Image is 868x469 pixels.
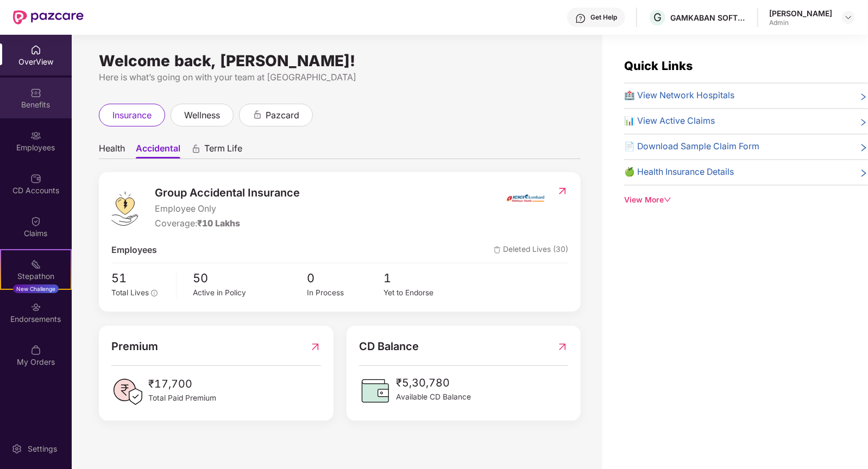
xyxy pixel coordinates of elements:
[307,269,383,287] span: 0
[204,143,242,159] span: Term Life
[111,338,158,355] span: Premium
[359,375,392,407] img: CDBalanceIcon
[30,87,41,98] img: svg+xml;base64,PHN2ZyBpZD0iQmVuZWZpdHMiIHhtbG5zPSJodHRwOi8vd3d3LnczLm9yZy8yMDAwL3N2ZyIgd2lkdGg9Ij...
[359,338,419,355] span: CD Balance
[155,185,300,201] span: Group Accidental Insurance
[494,246,501,253] img: deleteIcon
[111,269,168,287] span: 51
[13,10,84,24] img: New Pazcare Logo
[11,443,22,454] img: svg+xml;base64,PHN2ZyBpZD0iU2V0dGluZy0yMHgyMCIgeG1sbnM9Imh0dHA6Ly93d3cudzMub3JnLzIwMDAvc3ZnIiB3aW...
[99,71,581,84] div: Here is what’s going on with your team at [GEOGRAPHIC_DATA]
[111,376,144,408] img: PaidPremiumIcon
[310,338,321,355] img: RedirectIcon
[664,196,671,204] span: down
[670,12,746,23] div: GAMKABAN SOFTWARE PRIVATE LIMITED
[111,192,138,226] img: logo
[112,109,152,122] span: insurance
[383,287,460,299] div: Yet to Endorse
[253,110,262,119] div: animation
[193,287,307,299] div: Active in Policy
[99,143,125,159] span: Health
[30,345,41,356] img: svg+xml;base64,PHN2ZyBpZD0iTXlfT3JkZXJzIiBkYXRhLW5hbWU9Ik15IE9yZGVycyIgeG1sbnM9Imh0dHA6Ly93d3cudz...
[151,290,158,296] span: info-circle
[197,218,240,229] span: ₹10 Lakhs
[624,115,715,128] span: 📊 View Active Claims
[24,443,60,454] div: Settings
[111,288,149,297] span: Total Lives
[383,269,460,287] span: 1
[266,109,299,122] span: pazcard
[191,144,201,154] div: animation
[624,89,734,103] span: 🏥 View Network Hospitals
[624,59,693,73] span: Quick Links
[769,18,832,27] div: Admin
[30,45,41,55] img: svg+xml;base64,PHN2ZyBpZD0iSG9tZSIgeG1sbnM9Imh0dHA6Ly93d3cudzMub3JnLzIwMDAvc3ZnIiB3aWR0aD0iMjAiIG...
[590,13,617,22] div: Get Help
[859,117,868,128] span: right
[148,392,216,404] span: Total Paid Premium
[136,143,180,159] span: Accidental
[624,140,759,154] span: 📄 Download Sample Claim Form
[653,11,662,24] span: G
[193,269,307,287] span: 50
[30,130,41,141] img: svg+xml;base64,PHN2ZyBpZD0iRW1wbG95ZWVzIiB4bWxucz0iaHR0cDovL3d3dy53My5vcmcvMjAwMC9zdmciIHdpZHRoPS...
[111,244,157,257] span: Employees
[99,56,581,65] div: Welcome back, [PERSON_NAME]!
[184,109,220,122] span: wellness
[557,186,568,197] img: RedirectIcon
[307,287,383,299] div: In Process
[1,271,71,282] div: Stepathon
[844,13,853,22] img: svg+xml;base64,PHN2ZyBpZD0iRHJvcGRvd24tMzJ4MzIiIHhtbG5zPSJodHRwOi8vd3d3LnczLm9yZy8yMDAwL3N2ZyIgd2...
[30,216,41,227] img: svg+xml;base64,PHN2ZyBpZD0iQ2xhaW0iIHhtbG5zPSJodHRwOi8vd3d3LnczLm9yZy8yMDAwL3N2ZyIgd2lkdGg9IjIwIi...
[148,376,216,392] span: ₹17,700
[155,217,300,231] div: Coverage:
[494,244,568,257] span: Deleted Lives (30)
[30,259,41,270] img: svg+xml;base64,PHN2ZyB4bWxucz0iaHR0cDovL3d3dy53My5vcmcvMjAwMC9zdmciIHdpZHRoPSIyMSIgaGVpZ2h0PSIyMC...
[859,168,868,179] span: right
[13,284,59,293] div: New Challenge
[30,173,41,184] img: svg+xml;base64,PHN2ZyBpZD0iQ0RfQWNjb3VudHMiIGRhdGEtbmFtZT0iQ0QgQWNjb3VudHMiIHhtbG5zPSJodHRwOi8vd3...
[30,302,41,313] img: svg+xml;base64,PHN2ZyBpZD0iRW5kb3JzZW1lbnRzIiB4bWxucz0iaHR0cDovL3d3dy53My5vcmcvMjAwMC9zdmciIHdpZH...
[155,202,300,216] span: Employee Only
[575,13,586,24] img: svg+xml;base64,PHN2ZyBpZD0iSGVscC0zMngzMiIgeG1sbnM9Imh0dHA6Ly93d3cudzMub3JnLzIwMDAvc3ZnIiB3aWR0aD...
[505,185,546,212] img: insurerIcon
[859,91,868,103] span: right
[396,375,471,391] span: ₹5,30,780
[624,166,734,179] span: 🍏 Health Insurance Details
[396,391,471,403] span: Available CD Balance
[557,338,568,355] img: RedirectIcon
[769,8,832,18] div: [PERSON_NAME]
[859,142,868,154] span: right
[624,194,868,206] div: View More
